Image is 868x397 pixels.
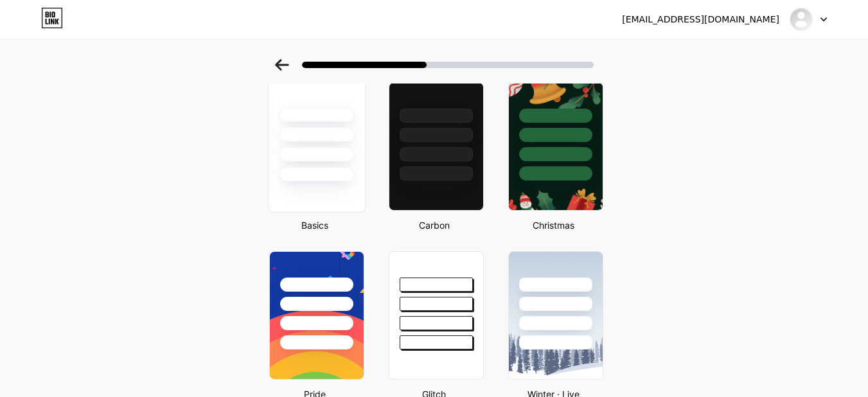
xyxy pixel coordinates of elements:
[789,7,813,31] img: airbush0
[385,218,484,232] div: Carbon
[622,13,779,26] div: [EMAIL_ADDRESS][DOMAIN_NAME]
[265,218,364,232] div: Basics
[504,218,603,232] div: Christmas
